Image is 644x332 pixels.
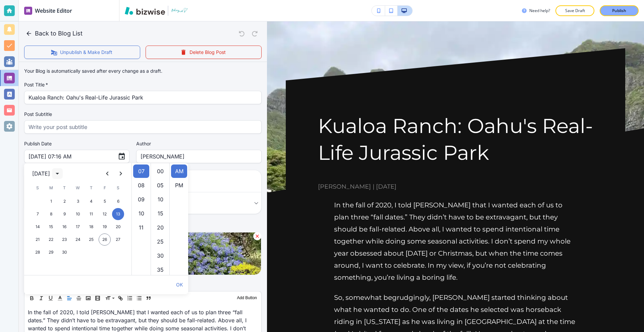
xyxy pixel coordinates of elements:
li: 7 hours [133,164,149,178]
li: 10 hours [133,207,149,220]
button: 3 [72,195,84,207]
li: AM [171,164,187,178]
h1: Kualoa Ranch: Oahu's Real-Life Jurassic Park [318,113,593,166]
button: 13 [112,208,124,220]
button: Publish [600,5,639,16]
button: 18 [85,221,97,233]
span: [PERSON_NAME] | [DATE] [318,182,593,191]
span: Wednesday [72,181,84,195]
button: Add Button [235,294,259,302]
input: MM DD, YYYY [29,150,112,163]
li: 9 hours [133,193,149,206]
ul: Select hours [132,163,151,275]
button: 21 [32,234,44,246]
button: 12 [99,208,111,220]
li: PM [171,179,187,192]
button: 15 [45,221,57,233]
li: 20 minutes [152,221,168,234]
button: calendar view is open, switch to year view [52,168,63,179]
button: 19 [99,221,111,233]
button: 23 [58,234,70,246]
li: 10 minutes [152,193,168,206]
img: editor icon [24,7,32,15]
div: [DATE] [32,170,50,178]
li: 25 minutes [152,235,168,248]
button: 30 [58,246,70,258]
li: 8 hours [133,179,149,192]
input: Enter author name [141,150,257,163]
p: Save Draft [564,8,586,14]
span: Saturday [112,181,124,195]
h3: Need help? [529,8,550,14]
h2: Website Editor [35,7,72,15]
button: 26 [99,234,111,246]
button: 25 [85,234,97,246]
button: 7 [32,208,44,220]
button: Choose date, selected date is Sep 13, 2025 [115,150,128,163]
button: 29 [45,246,57,258]
button: Save Draft [555,5,594,16]
li: 15 minutes [152,207,168,220]
button: Unpublish & Make Draft [24,46,140,59]
span: Friday [99,181,111,195]
span: Thursday [85,181,97,195]
button: 2 [58,195,70,207]
p: Publish [612,8,626,14]
button: 16 [58,221,70,233]
button: 27 [112,234,124,246]
button: 24 [72,234,84,246]
button: 5 [99,195,111,207]
li: 5 minutes [152,179,168,192]
button: 22 [45,234,57,246]
button: 8 [45,208,57,220]
span: Sunday [32,181,44,195]
button: 6 [112,195,124,207]
button: 9 [58,208,70,220]
li: 0 minutes [152,164,168,178]
button: Delete Blog Post [146,46,262,59]
span: Monday [45,181,57,195]
button: 28 [32,246,44,258]
button: OK [173,278,185,291]
li: 30 minutes [152,249,168,262]
button: 1 [45,195,57,207]
button: 4 [85,195,97,207]
button: 17 [72,221,84,233]
img: Bizwise Logo [125,7,165,15]
li: 11 hours [133,221,149,234]
label: Post Title [24,81,262,88]
button: 20 [112,221,124,233]
button: 11 [85,208,97,220]
li: 35 minutes [152,263,168,276]
input: Write your post subtitle [29,121,257,133]
img: Your Logo [171,7,189,14]
button: 10 [72,208,84,220]
button: Next month [114,167,127,180]
button: Back to Blog List [24,27,85,40]
ul: Select meridiem [169,163,188,275]
label: Author [136,140,262,147]
p: In the fall of 2020, I told [PERSON_NAME] that I wanted each of us to plan three “fall dates.” Th... [334,199,577,283]
button: Previous month [101,167,114,180]
span: Tuesday [58,181,70,195]
p: Your Blog is automatically saved after every change as a draft. [24,67,162,75]
button: 14 [32,221,44,233]
ul: Select minutes [151,163,169,275]
input: Write your post title [29,91,257,104]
